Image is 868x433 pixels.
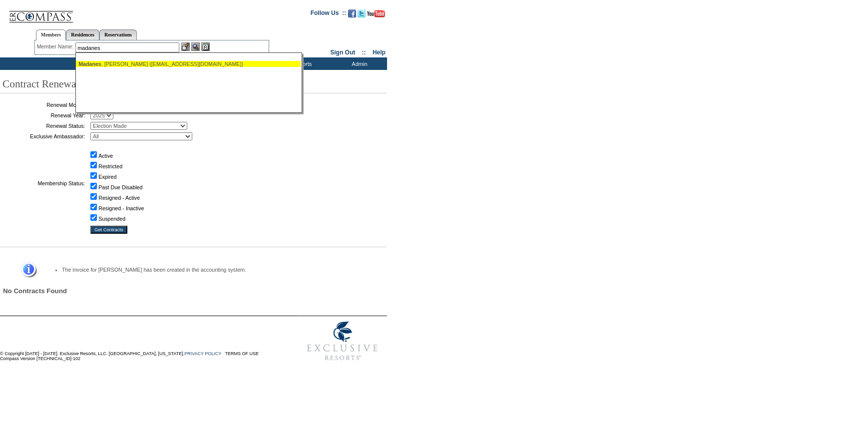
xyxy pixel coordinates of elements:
[362,49,366,56] span: ::
[8,2,73,23] img: Compass Home
[191,42,200,51] img: View
[367,10,385,17] img: Subscribe to our YouTube Channel
[62,267,369,273] li: The invoice for [PERSON_NAME] has been created in the accounting system.
[36,29,66,40] a: Members
[37,42,75,51] div: Member Name:
[373,49,386,56] a: Help
[66,29,99,40] a: Residences
[358,12,366,18] a: Follow us on Twitter
[2,122,85,130] td: Renewal Status:
[330,57,387,70] td: Admin
[98,216,125,222] label: Suspended
[201,42,210,51] img: Reservations
[90,226,127,234] input: Get Contracts
[348,9,356,17] img: Become our fan on Facebook
[184,351,221,356] a: PRIVACY POLICY
[2,111,85,119] td: Renewal Year:
[225,351,259,356] a: TERMS OF USE
[2,143,85,223] td: Membership Status:
[348,12,356,18] a: Become our fan on Facebook
[98,184,142,190] label: Past Due Disabled
[2,132,85,140] td: Exclusive Ambassador:
[98,174,116,180] label: Expired
[98,205,144,211] label: Resigned - Inactive
[298,316,387,366] img: Exclusive Resorts
[181,42,190,51] img: b_edit.gif
[2,101,85,109] td: Renewal Month:
[358,9,366,17] img: Follow us on Twitter
[99,29,137,40] a: Reservations
[330,49,355,56] a: Sign Out
[367,12,385,18] a: Subscribe to our YouTube Channel
[78,61,298,67] div: , [PERSON_NAME] ([EMAIL_ADDRESS][DOMAIN_NAME])
[14,262,37,278] img: Information Message
[3,287,67,295] span: No Contracts Found
[98,153,113,159] label: Active
[98,163,122,169] label: Restricted
[98,195,140,201] label: Resigned - Active
[78,61,101,67] span: Madanes
[311,8,346,20] td: Follow Us ::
